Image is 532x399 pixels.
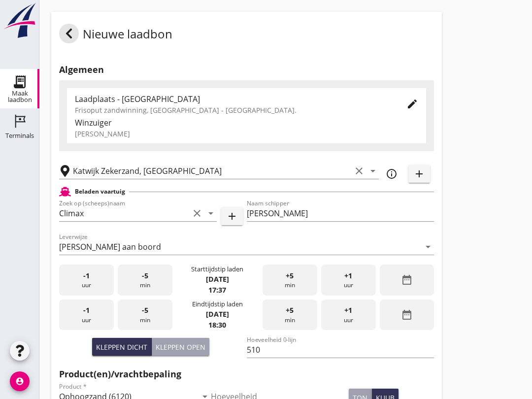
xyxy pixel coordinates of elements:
span: +5 [286,270,294,281]
input: Hoeveelheid 0-lijn [247,342,434,358]
div: Starttijdstip laden [191,265,243,274]
div: Kleppen open [156,342,205,352]
img: logo-small.a267ee39.svg [2,2,37,39]
strong: 17:37 [208,285,226,295]
strong: [DATE] [206,309,229,319]
i: clear [191,207,203,219]
span: -5 [142,305,148,316]
input: Zoek op (scheeps)naam [59,205,189,221]
div: Frisoput zandwinning, [GEOGRAPHIC_DATA] - [GEOGRAPHIC_DATA]. [75,105,391,115]
div: Winzuiger [75,117,418,129]
div: Nieuwe laadbon [59,24,172,47]
div: min [263,299,317,331]
input: Losplaats [73,163,351,179]
div: Kleppen dicht [96,342,147,352]
i: date_range [401,309,413,321]
i: account_circle [10,371,30,391]
input: Naam schipper [247,205,434,221]
h2: Algemeen [59,63,434,76]
button: Kleppen open [152,338,209,356]
strong: [DATE] [206,274,229,284]
h2: Beladen vaartuig [75,187,125,196]
div: min [263,265,317,296]
span: +1 [344,305,352,316]
span: +5 [286,305,294,316]
span: -1 [83,270,90,281]
div: min [118,299,172,331]
div: uur [59,299,114,331]
div: uur [59,265,114,296]
div: uur [321,299,376,331]
i: add [226,210,238,222]
i: arrow_drop_down [367,165,379,177]
button: Kleppen dicht [92,338,152,356]
div: [PERSON_NAME] aan boord [59,242,161,251]
i: edit [406,98,418,110]
div: uur [321,265,376,296]
div: [PERSON_NAME] [75,129,418,139]
i: clear [353,165,365,177]
div: min [118,265,172,296]
i: add [413,168,425,180]
span: +1 [344,270,352,281]
i: arrow_drop_down [422,241,434,253]
div: Eindtijdstip laden [192,299,243,309]
i: info_outline [386,168,398,180]
h2: Product(en)/vrachtbepaling [59,367,434,381]
span: -5 [142,270,148,281]
div: Terminals [5,133,34,139]
span: -1 [83,305,90,316]
strong: 18:30 [208,320,226,330]
div: Laadplaats - [GEOGRAPHIC_DATA] [75,93,391,105]
i: arrow_drop_down [205,207,217,219]
i: date_range [401,274,413,286]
